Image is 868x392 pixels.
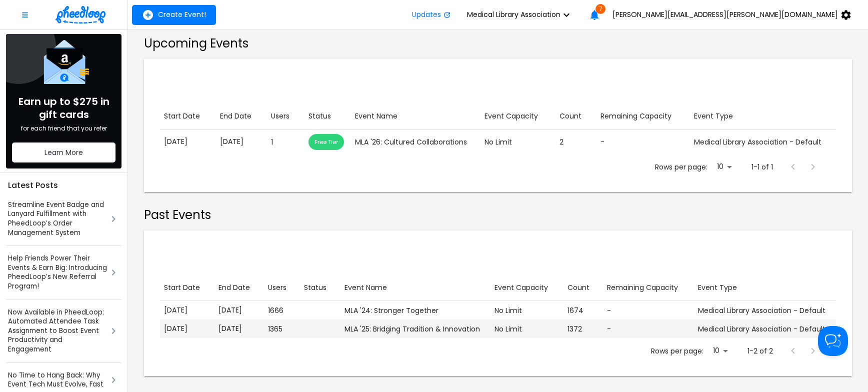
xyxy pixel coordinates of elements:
[694,137,832,147] div: Medical Library Association - Default
[467,10,560,18] span: Medical Library Association
[344,281,387,294] div: Event Name
[300,278,330,297] button: Sort
[271,137,300,147] div: 1
[484,110,538,122] div: Event Capacity
[160,242,836,274] div: Table Toolbar
[344,324,486,334] div: MLA '25: Bridging Tradition & Innovation
[220,136,263,147] p: [DATE]
[160,71,836,103] div: Table Toolbar
[600,137,686,147] div: -
[707,343,731,358] div: 10
[8,254,107,291] a: Help Friends Power Their Events & Earn Big: Introducing PheedLoop’s New Referral Program!
[164,136,212,147] p: [DATE]
[584,5,604,25] button: 7
[567,281,589,294] div: Count
[818,326,848,356] iframe: Help Scout Beacon - Open
[264,278,290,297] button: Sort
[218,323,260,334] p: [DATE]
[164,305,210,315] p: [DATE]
[563,278,593,297] button: Sort
[607,324,690,334] div: -
[160,278,204,297] button: Sort
[607,281,678,294] div: Remaining Capacity
[267,107,293,125] button: Sort
[164,323,210,334] p: [DATE]
[567,305,599,315] div: 1674
[494,305,559,315] div: No Limit
[160,107,204,125] button: Sort
[144,36,852,51] h2: Upcoming Events
[12,95,115,121] span: Earn up to $275 in gift cards
[216,107,255,125] button: Sort
[218,305,260,315] p: [DATE]
[612,10,838,18] span: [PERSON_NAME][EMAIL_ADDRESS][PERSON_NAME][DOMAIN_NAME]
[404,5,459,25] button: Updates
[604,5,864,25] button: [PERSON_NAME][EMAIL_ADDRESS][PERSON_NAME][DOMAIN_NAME]
[690,107,737,125] button: Sort
[39,40,89,84] img: Referral
[555,107,585,125] button: Sort
[651,346,703,356] p: Rows per page:
[655,162,707,172] p: Rows per page:
[164,281,200,294] div: Start Date
[304,281,326,294] div: Status
[6,179,121,192] h4: Latest Posts
[268,324,296,334] div: 1365
[308,138,344,146] span: free tier
[158,10,206,18] span: Create Event!
[698,305,832,315] div: Medical Library Association - Default
[8,200,107,237] a: Streamline Event Badge and Lanyard Fulfillment with PheedLoop’s Order Management System
[308,134,344,150] div: This event will not use user credits while it has fewer than 100 attendees.
[559,110,581,122] div: Count
[271,110,289,122] div: Users
[711,159,735,174] div: 10
[698,281,737,294] div: Event Type
[220,110,251,122] div: End Date
[304,107,335,125] button: Sort
[559,137,592,147] div: 2
[747,346,773,356] p: 1-2 of 2
[308,110,331,122] div: Status
[567,324,599,334] div: 1372
[596,107,675,125] button: Sort
[8,371,107,389] a: No Time to Hang Back: Why Event Tech Must Evolve, Fast
[490,278,552,297] button: Sort
[164,110,200,122] div: Start Date
[21,125,107,132] span: for each friend that you refer
[412,10,441,18] span: Updates
[351,107,401,125] button: Sort
[603,278,682,297] button: Sort
[355,110,397,122] div: Event Name
[44,148,83,156] span: Learn More
[55,6,105,23] img: logo
[600,110,671,122] div: Remaining Capacity
[694,278,741,297] button: Sort
[694,110,733,122] div: Event Type
[459,5,584,25] button: Medical Library Association
[751,162,773,172] p: 1-1 of 1
[344,305,486,315] div: MLA '24: Stronger Together
[595,4,605,14] span: 7
[484,137,551,147] div: No Limit
[698,324,832,334] div: Medical Library Association - Default
[480,107,542,125] button: Sort
[132,5,216,25] button: add-event
[218,281,250,294] div: End Date
[607,305,690,315] div: -
[214,278,254,297] button: Sort
[12,142,115,162] button: Learn More
[8,308,107,354] a: Now Available in PheedLoop: Automated Attendee Task Assignment to Boost Event Productivity and En...
[340,278,391,297] button: Sort
[268,281,286,294] div: Users
[355,137,476,147] div: MLA '26: Cultured Collaborations
[268,305,296,315] div: 1666
[494,324,559,334] div: No Limit
[144,208,852,222] h2: Past Events
[494,281,548,294] div: Event Capacity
